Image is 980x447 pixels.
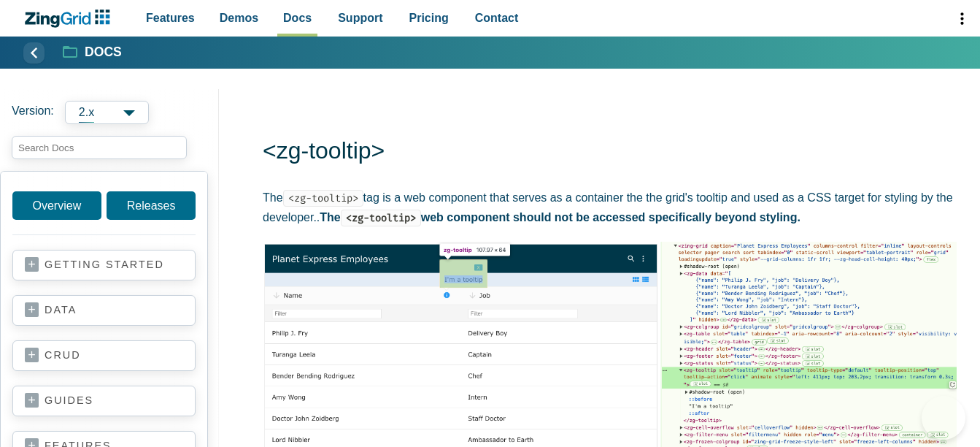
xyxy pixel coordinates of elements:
h1: <zg-tooltip> [263,136,957,169]
p: The tag is a web component that serves as a container the the grid's tooltip and used as a CSS ta... [263,188,957,227]
a: Releases [107,191,196,220]
input: search input [12,136,187,159]
a: ZingChart Logo. Click to return to the homepage [23,9,117,28]
span: Version: [12,101,54,124]
span: Support [338,8,382,28]
iframe: Help Scout Beacon - Open [922,396,965,440]
strong: The web component should not be accessed specifically beyond styling. [320,211,800,223]
span: Contact [475,8,519,28]
span: Demos [220,8,258,28]
a: Docs [63,44,122,61]
a: guides [25,394,183,408]
strong: Docs [85,46,122,59]
a: crud [25,348,183,363]
code: <zg-tooltip> [283,190,363,207]
a: getting started [25,258,183,272]
label: Versions [12,101,207,124]
span: Features [146,8,195,28]
span: Docs [283,8,312,28]
a: Overview [12,191,101,220]
span: Pricing [409,8,449,28]
a: data [25,303,183,318]
code: <zg-tooltip> [341,210,421,226]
